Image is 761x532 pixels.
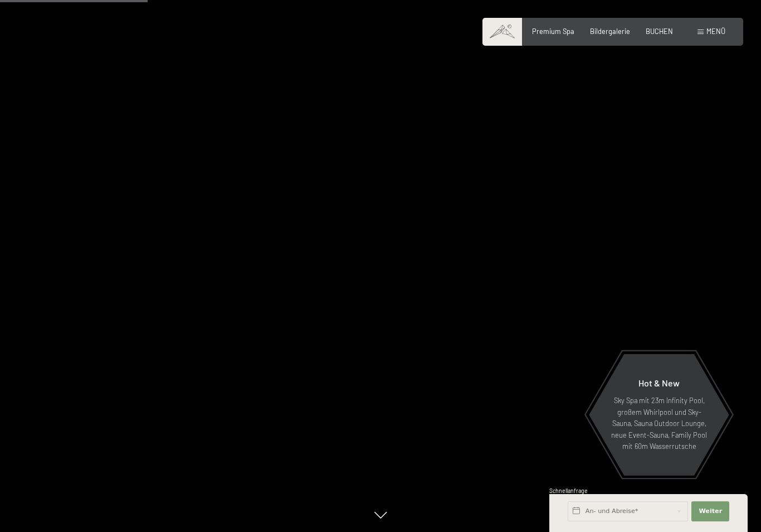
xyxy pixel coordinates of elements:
[638,378,680,388] span: Hot & New
[588,354,730,476] a: Hot & New Sky Spa mit 23m Infinity Pool, großem Whirlpool und Sky-Sauna, Sauna Outdoor Lounge, ne...
[532,27,574,36] a: Premium Spa
[699,507,722,516] span: Weiter
[549,487,588,494] span: Schnellanfrage
[611,395,708,452] p: Sky Spa mit 23m Infinity Pool, großem Whirlpool und Sky-Sauna, Sauna Outdoor Lounge, neue Event-S...
[706,27,725,36] span: Menü
[590,27,630,36] a: Bildergalerie
[691,501,729,521] button: Weiter
[646,27,673,36] a: BUCHEN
